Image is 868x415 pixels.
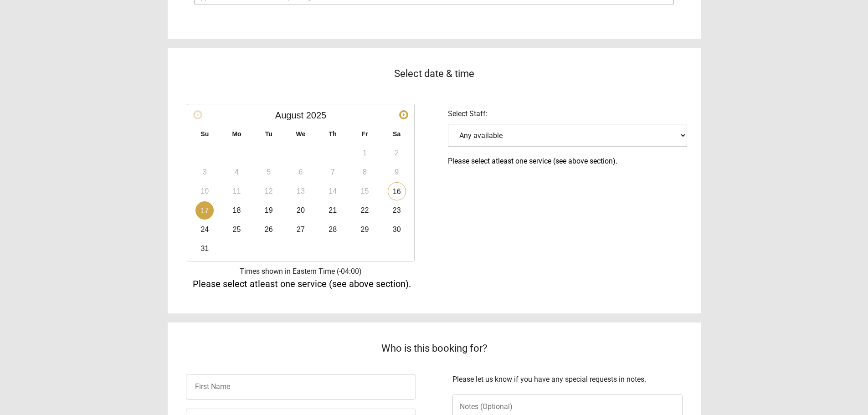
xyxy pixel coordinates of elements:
span: Thursday [329,130,337,138]
span: Please select atleast one service (see above section). [193,278,411,289]
a: 30 [388,220,406,239]
span: Friday [361,130,368,138]
a: 25 [228,220,246,239]
span: Monday [232,130,241,138]
span: Next [400,111,407,118]
span: Select Staff: [448,109,488,118]
span: Tuesday [265,130,272,138]
a: 22 [355,201,374,220]
div: Select date & time [168,48,701,99]
div: Who is this booking for? [168,323,701,374]
div: Please let us know if you have any special requests in notes. [452,374,683,385]
a: 19 [260,201,278,220]
span: 2025 [306,110,327,120]
span: August [275,110,303,120]
a: 27 [292,220,310,239]
span: Saturday [393,130,401,138]
a: 18 [228,201,246,220]
span: Wednesday [296,130,306,138]
a: 28 [324,220,342,239]
a: 24 [195,220,214,239]
a: 26 [260,220,278,239]
a: 17 [195,201,214,220]
a: Next [399,110,408,119]
div: Please select atleast one service (see above section). [434,156,701,167]
span: Sunday [200,130,209,138]
a: 21 [324,201,342,220]
a: 31 [195,240,214,258]
a: 16 [388,182,406,200]
a: 29 [355,220,374,239]
a: 20 [292,201,310,220]
a: 23 [388,201,406,220]
div: Times shown in Eastern Time (-04:00) [168,266,434,277]
input: First Name [186,374,416,400]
